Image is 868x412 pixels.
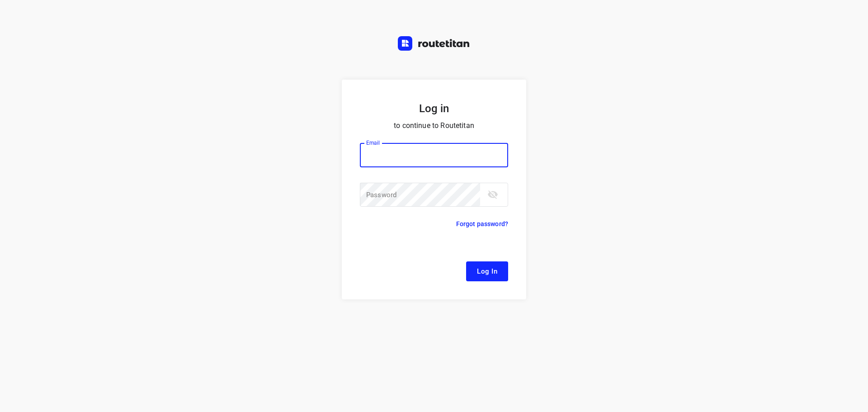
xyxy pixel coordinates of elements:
span: Log In [477,265,497,277]
h5: Log in [360,101,508,116]
p: Forgot password? [456,218,508,229]
img: Routetitan [398,36,470,51]
p: to continue to Routetitan [360,119,508,132]
button: toggle password visibility [484,185,502,204]
button: Log In [466,261,508,281]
